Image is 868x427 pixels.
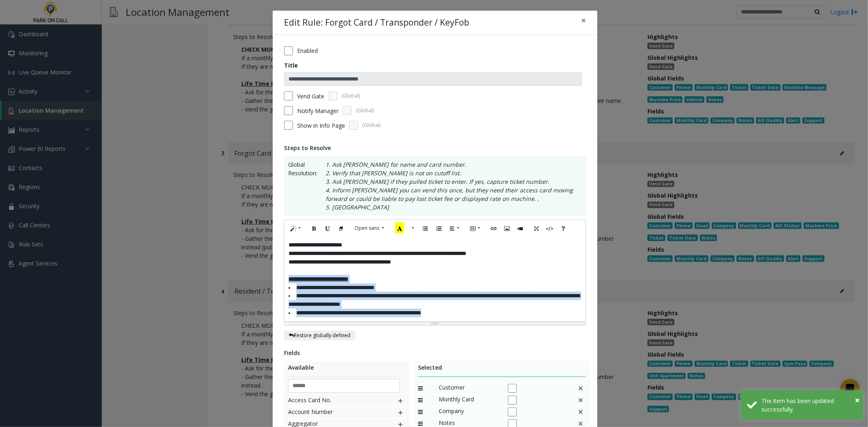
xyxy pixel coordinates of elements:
[297,46,318,55] label: Enabled
[500,222,514,235] button: Picture
[317,160,582,211] p: 1. Ask [PERSON_NAME] for name and card number. 2. Verify that [PERSON_NAME] is not on cutoff list...
[356,107,374,114] span: (Global)
[575,11,592,30] button: Close
[397,396,404,406] img: plusIcon.svg
[855,394,859,406] button: Close
[466,222,485,235] button: Table
[362,122,380,129] span: (Global)
[284,349,586,357] div: Fields
[284,322,586,325] div: Resize
[288,160,317,211] span: Global Resolution:
[439,395,500,405] span: Monthly Card
[408,222,416,235] button: More Color
[354,224,379,231] span: Open sans
[487,222,501,235] button: Link (CTRL+K)
[284,61,298,70] label: Title
[297,107,339,115] label: Notify Manager
[397,407,404,418] img: plusIcon.svg
[288,396,380,406] span: Access Card No.
[288,407,380,418] span: Account Number
[284,144,586,152] div: Steps to Resolve
[286,222,305,235] button: Style
[577,383,584,394] img: false
[334,222,348,235] button: Remove Font Style (CTRL+\)
[543,222,557,235] button: Code View
[445,222,464,235] button: Paragraph
[761,396,857,414] div: The item has been updated successfully.
[432,222,446,235] button: Ordered list (CTRL+SHIFT+NUM8)
[418,222,432,235] button: Unordered list (CTRL+SHIFT+NUM7)
[284,331,355,340] button: Restore globally defined
[418,363,586,377] div: Selected
[297,121,345,130] span: Show in Info Page
[581,15,586,26] span: ×
[577,407,584,417] img: false
[284,16,469,29] h4: Edit Rule: Forgot Card / Transponder / KeyFob
[307,222,321,235] button: Bold (CTRL+B)
[577,395,584,405] img: false
[297,92,324,100] label: Vend Gate
[391,222,409,235] button: Recent Color
[350,222,389,234] button: Font Family
[439,407,500,417] span: Company
[341,92,360,100] span: (Global)
[439,383,500,394] span: Customer
[855,394,859,405] span: ×
[556,222,570,235] button: Help
[288,363,406,377] div: Available
[321,222,335,235] button: Underline (CTRL+U)
[514,222,527,235] button: Video
[529,222,543,235] button: Full Screen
